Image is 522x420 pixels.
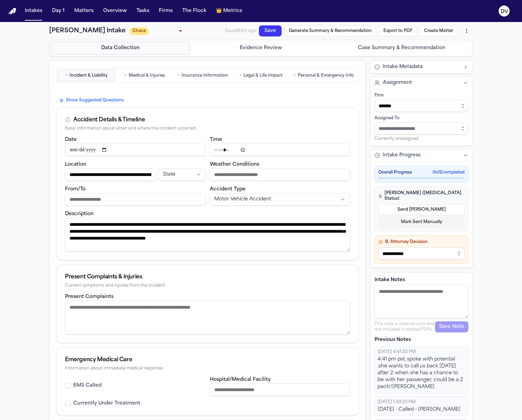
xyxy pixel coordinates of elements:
[73,382,101,389] label: EMS Called
[378,239,465,245] h4: B. Attorney Decision
[49,26,126,36] h1: [PERSON_NAME] Intake
[65,366,350,371] div: Information about immediate medical response
[210,162,259,167] label: Weather Conditions
[182,73,228,78] span: Insurance Information
[65,301,350,334] textarea: Present complaints
[210,168,350,181] input: Weather conditions
[8,8,17,14] a: Home
[156,5,175,17] button: Firms
[383,64,423,70] span: Intake Metadata
[116,70,173,81] button: Go to Medical & Injuries
[420,25,458,36] button: Create Matter
[243,73,283,78] span: Legal & Life Impact
[210,377,271,382] label: Hospital/Medical Facility
[378,170,412,175] span: Overall Progress
[433,170,465,175] span: 0 of 2 completed
[374,285,468,319] textarea: Intake notes
[378,349,465,355] div: [DATE] 4:41:55 PM
[210,384,350,396] input: Hospital or medical facility
[159,168,205,181] button: Incident state
[8,8,17,14] img: Finch Logo
[374,115,468,121] div: Assigned To
[65,137,77,142] label: Date
[378,399,465,405] div: [DATE] 1:49:23 PM
[65,187,86,192] label: From/To
[374,100,468,112] input: Select firm
[383,152,421,159] span: Intake Progress
[174,70,231,81] button: Go to Insurance Information
[378,190,465,201] h4: [PERSON_NAME] ([MEDICAL_DATA] Status)
[294,72,296,79] span: •
[501,9,508,14] text: DV
[129,73,165,78] span: Medical & Injuries
[65,162,86,167] label: Location
[130,27,149,35] span: Chase
[65,193,206,206] input: From/To destination
[51,42,190,55] button: Go to Data Collection step
[124,72,127,79] span: •
[58,70,115,81] button: Go to Incident & Liability
[298,73,354,78] span: Personal & Emergency Info
[374,122,468,135] input: Assign to staff member
[370,77,472,89] button: Assignment
[259,25,282,36] button: Save
[192,42,331,55] button: Go to Evidence Review step
[383,79,412,86] span: Assignment
[180,5,209,17] button: The Flock
[378,406,465,413] div: [DATE] - Called - [PERSON_NAME]
[65,273,350,281] div: Present Complaints & Injuries
[65,144,206,156] input: Incident date
[216,8,222,14] span: crown
[374,336,468,343] p: Previous Notes
[374,321,435,332] p: This note is internal-only and not included in shared PDFs.
[130,26,185,36] div: Update intake status
[72,5,96,17] button: Matters
[56,96,127,104] button: Show Suggested Questions
[213,5,245,17] a: crownMetrics
[65,356,350,364] div: Emergency Medical Care
[378,204,465,215] button: Send [PERSON_NAME]
[51,42,471,55] nav: Intake steps
[65,168,156,181] input: Incident location
[291,70,357,81] button: Go to Personal & Emergency Info
[65,211,94,217] label: Description
[49,5,67,17] button: Day 1
[370,61,472,73] button: Intake Metadata
[65,218,350,252] textarea: Incident description
[374,136,418,142] span: Currently unassigned
[65,72,67,79] span: •
[378,356,465,390] div: 4:41 pm pst, spoke with potential ,she wants to call us back [DATE] after 2 when she has a chance...
[69,73,108,78] span: Incident & Liability
[134,5,152,17] button: Tasks
[73,400,140,407] label: Currently Under Treatment
[22,5,45,17] button: Intakes
[100,5,130,17] button: Overview
[374,277,468,284] label: Intake Notes
[379,25,417,36] button: Export to PDF
[223,8,242,14] span: Metrics
[232,70,289,81] button: Go to Legal & Life Impact
[210,137,222,142] label: Time
[374,93,468,98] div: Firm
[73,116,145,124] div: Accident Details & Timeline
[378,217,465,228] button: Mark Sent Manually
[370,149,472,162] button: Intake Progress
[332,42,471,55] button: Go to Case Summary & Recommendation step
[65,294,113,299] label: Present Complaints
[284,25,376,36] button: Generate Summary & Recommendation
[65,126,350,131] div: Basic information about when and where the incident occurred
[460,25,473,37] button: More actions
[210,187,246,192] label: Accident Type
[65,283,350,288] div: Current symptoms and injuries from the incident
[177,72,180,79] span: •
[239,72,241,79] span: •
[210,144,350,156] input: Incident time
[225,29,256,33] span: Saved 83m ago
